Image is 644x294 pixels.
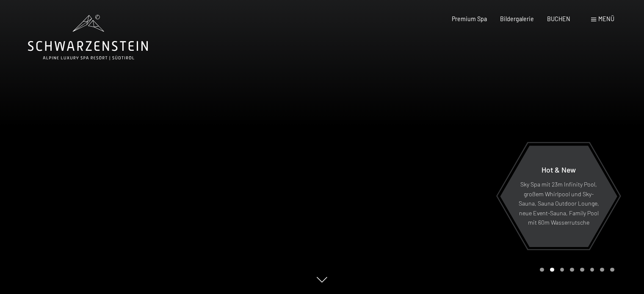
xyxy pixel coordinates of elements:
[542,165,576,174] span: Hot & New
[598,15,614,22] span: Menü
[452,15,487,22] a: Premium Spa
[590,268,594,272] div: Carousel Page 6
[560,268,564,272] div: Carousel Page 3
[500,15,534,22] a: Bildergalerie
[540,268,544,272] div: Carousel Page 1
[580,268,584,272] div: Carousel Page 5
[550,268,554,272] div: Carousel Page 2 (Current Slide)
[547,15,570,22] a: BUCHEN
[518,180,599,228] p: Sky Spa mit 23m Infinity Pool, großem Whirlpool und Sky-Sauna, Sauna Outdoor Lounge, neue Event-S...
[610,268,614,272] div: Carousel Page 8
[537,268,614,272] div: Carousel Pagination
[500,145,618,247] a: Hot & New Sky Spa mit 23m Infinity Pool, großem Whirlpool und Sky-Sauna, Sauna Outdoor Lounge, ne...
[570,268,574,272] div: Carousel Page 4
[600,268,604,272] div: Carousel Page 7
